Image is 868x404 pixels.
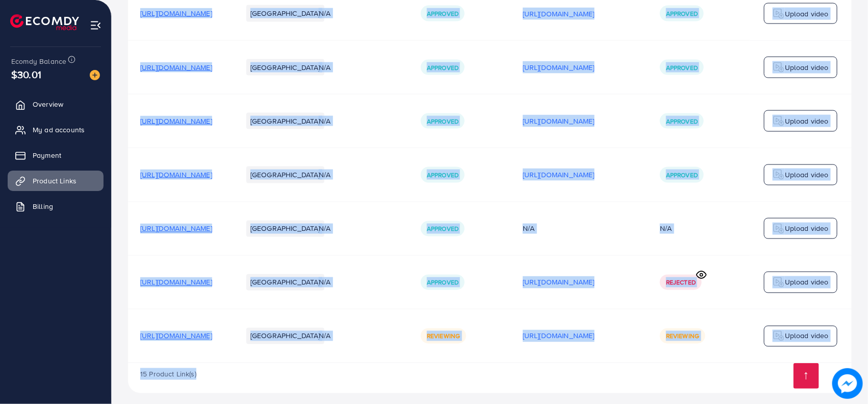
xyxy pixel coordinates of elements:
[785,61,829,74] p: Upload video
[523,61,595,74] p: [URL][DOMAIN_NAME]
[773,330,785,342] img: logo
[90,70,100,80] img: image
[33,176,76,186] span: Product Links
[33,125,85,135] span: My ad accounts
[666,332,699,341] span: Reviewing
[427,117,458,126] span: Approved
[8,145,104,165] a: Payment
[773,169,785,181] img: logo
[246,167,324,183] li: [GEOGRAPHIC_DATA]
[523,8,595,20] p: [URL][DOMAIN_NAME]
[140,8,212,18] span: [URL][DOMAIN_NAME]
[246,328,324,344] li: [GEOGRAPHIC_DATA]
[319,331,330,341] span: N/A
[523,276,595,289] p: [URL][DOMAIN_NAME]
[666,117,698,126] span: Approved
[660,224,672,234] div: N/A
[33,99,63,109] span: Overview
[319,62,330,73] span: N/A
[523,330,595,342] p: [URL][DOMAIN_NAME]
[319,8,330,18] span: N/A
[33,201,53,211] span: Billing
[8,94,104,114] a: Overview
[427,9,458,18] span: Approved
[140,62,212,73] span: [URL][DOMAIN_NAME]
[427,63,458,72] span: Approved
[666,278,696,287] span: Rejected
[10,14,79,30] img: logo
[427,332,460,341] span: Reviewing
[140,116,212,126] span: [URL][DOMAIN_NAME]
[773,115,785,127] img: logo
[140,170,212,180] span: [URL][DOMAIN_NAME]
[523,169,595,181] p: [URL][DOMAIN_NAME]
[246,5,324,21] li: [GEOGRAPHIC_DATA]
[666,63,698,72] span: Approved
[523,224,635,234] div: N/A
[773,223,785,235] img: logo
[785,115,829,127] p: Upload video
[773,61,785,74] img: logo
[140,369,196,379] span: 15 Product Link(s)
[33,150,61,160] span: Payment
[8,171,104,191] a: Product Links
[319,224,330,234] span: N/A
[11,56,66,66] span: Ecomdy Balance
[90,19,101,31] img: menu
[140,224,212,234] span: [URL][DOMAIN_NAME]
[319,170,330,180] span: N/A
[785,223,829,235] p: Upload video
[246,221,324,237] li: [GEOGRAPHIC_DATA]
[140,277,212,288] span: [URL][DOMAIN_NAME]
[8,120,104,140] a: My ad accounts
[785,169,829,181] p: Upload video
[246,274,324,291] li: [GEOGRAPHIC_DATA]
[11,67,41,82] span: $30.01
[319,277,330,288] span: N/A
[246,59,324,76] li: [GEOGRAPHIC_DATA]
[319,116,330,126] span: N/A
[773,276,785,289] img: logo
[246,113,324,129] li: [GEOGRAPHIC_DATA]
[666,9,698,18] span: Approved
[427,225,458,233] span: Approved
[785,276,829,289] p: Upload video
[427,278,458,287] span: Approved
[785,330,829,342] p: Upload video
[8,196,104,217] a: Billing
[523,115,595,127] p: [URL][DOMAIN_NAME]
[666,171,698,179] span: Approved
[427,171,458,179] span: Approved
[832,368,863,399] img: image
[785,8,829,20] p: Upload video
[140,331,212,341] span: [URL][DOMAIN_NAME]
[773,8,785,20] img: logo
